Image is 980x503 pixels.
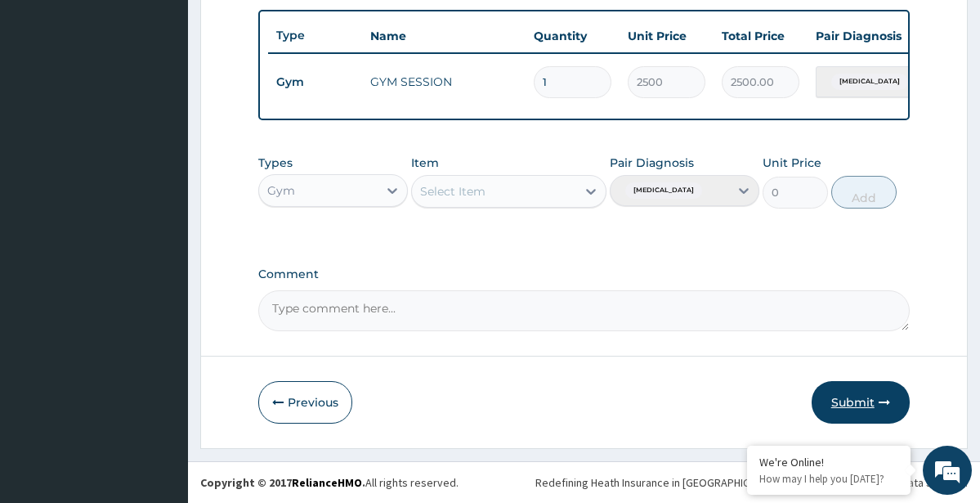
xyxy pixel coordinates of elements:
label: Comment [258,267,909,281]
img: d_794563401_company_1708531726252_794563401 [30,82,66,123]
a: RelianceHMO [292,475,362,490]
th: Name [362,20,526,52]
button: Add [831,176,897,209]
div: Gym [267,182,295,199]
div: Minimize live chat window [268,8,307,47]
th: Type [268,20,362,51]
td: Gym [268,67,362,97]
label: Item [411,155,439,171]
textarea: Type your message and hit 'Enter' [8,332,311,389]
th: Total Price [714,20,808,52]
div: Redefining Heath Insurance in [GEOGRAPHIC_DATA] using Telemedicine and Data Science! [535,474,968,491]
strong: Copyright © 2017 . [200,475,365,490]
label: Unit Price [763,155,821,171]
th: Quantity [526,20,620,52]
footer: All rights reserved. [188,461,980,503]
span: We're online! [95,149,226,314]
p: How may I help you today? [759,472,898,486]
label: Types [258,156,293,170]
div: Chat with us now [85,92,275,113]
button: Previous [258,381,352,424]
label: Pair Diagnosis [610,155,694,171]
div: Select Item [420,183,486,200]
button: Submit [812,381,910,424]
div: We're Online! [759,455,898,469]
td: GYM SESSION [362,65,526,98]
th: Unit Price [620,20,714,52]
